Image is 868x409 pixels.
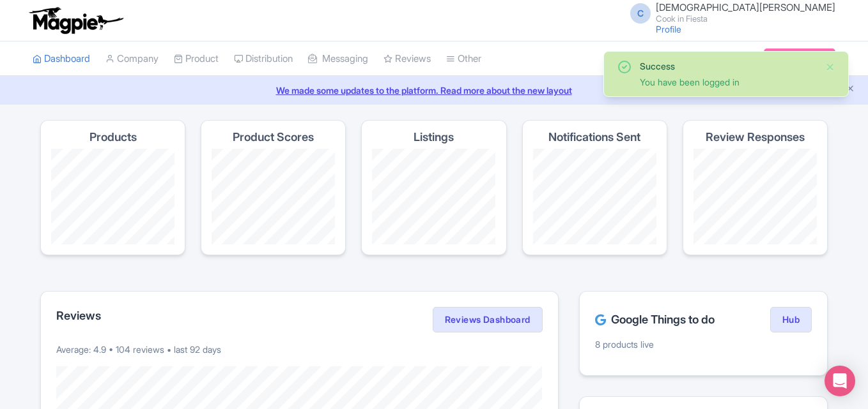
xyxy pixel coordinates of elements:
[89,131,137,144] h4: Products
[174,41,219,77] a: Product
[764,48,835,68] a: Subscription
[595,313,715,326] h2: Google Things to do
[33,41,90,77] a: Dashboard
[105,41,159,77] a: Company
[233,131,314,144] h4: Product Scores
[825,59,835,75] button: Close
[656,15,835,23] small: Cook in Fiesta
[56,343,543,356] p: Average: 4.9 • 104 reviews • last 92 days
[825,366,855,396] div: Open Intercom Messenger
[446,41,481,77] a: Other
[640,59,815,73] div: Success
[414,131,454,144] h4: Listings
[384,41,431,77] a: Reviews
[706,131,805,144] h4: Review Responses
[623,3,835,23] a: C [DEMOGRAPHIC_DATA][PERSON_NAME] Cook in Fiesta
[8,84,860,97] a: We made some updates to the platform. Read more about the new layout
[56,309,101,322] h2: Reviews
[548,131,640,144] h4: Notifications Sent
[656,24,681,34] a: Profile
[433,307,543,332] a: Reviews Dashboard
[846,82,855,97] button: Close announcement
[770,307,812,332] a: Hub
[640,75,815,89] div: You have been logged in
[630,3,651,24] span: C
[308,41,368,77] a: Messaging
[26,6,125,34] img: logo-ab69f6fb50320c5b225c76a69d11143b.png
[656,1,835,13] span: [DEMOGRAPHIC_DATA][PERSON_NAME]
[595,338,812,351] p: 8 products live
[234,41,293,77] a: Distribution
